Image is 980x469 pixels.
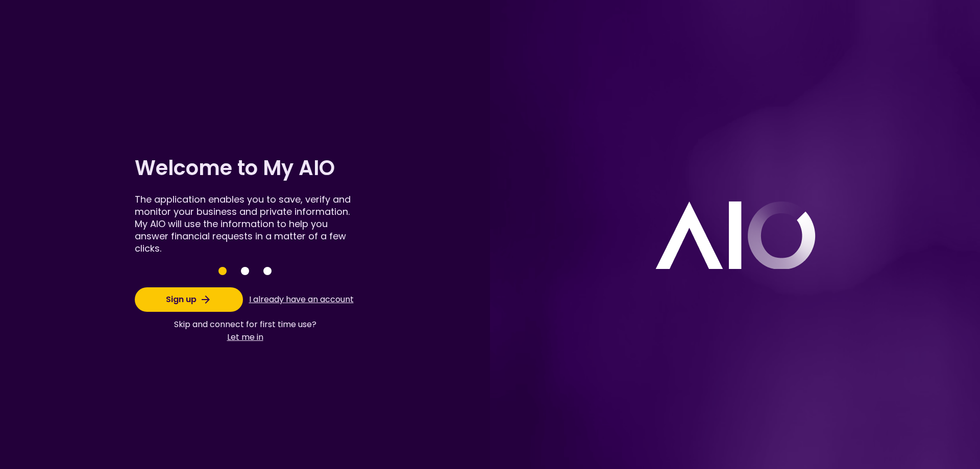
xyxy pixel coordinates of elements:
button: Save [241,267,249,275]
button: Let me in [174,331,316,343]
button: Sign up [135,287,243,312]
button: I already have an account [247,290,355,309]
img: logo white [655,200,816,269]
button: Save [218,267,227,275]
div: The application enables you to save, verify and monitor your business and private information. My... [135,193,355,255]
button: Save [263,267,272,275]
span: Skip and connect for first time use? [174,318,316,331]
h1: Welcome to My AIO [135,154,355,182]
